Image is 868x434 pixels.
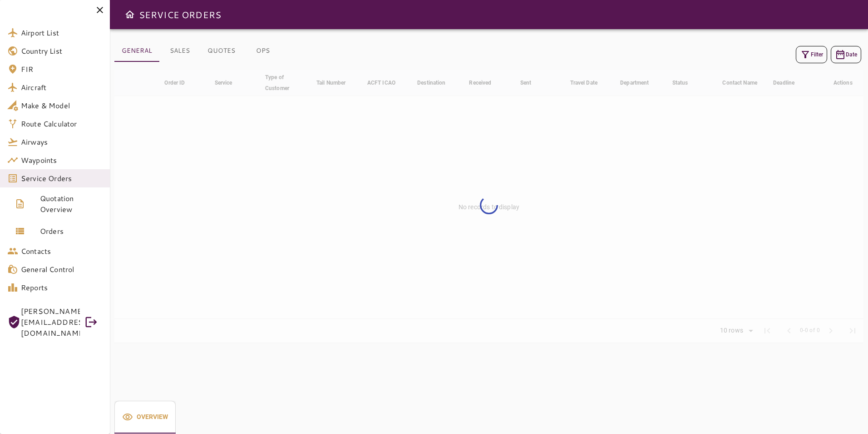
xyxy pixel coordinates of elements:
[114,401,176,434] button: Overview
[21,82,103,93] span: Aircraft
[40,193,103,215] span: Quotation Overview
[114,40,283,62] div: basic tabs example
[831,46,861,63] button: Date
[21,118,103,129] span: Route Calculator
[40,226,103,237] span: Orders
[200,40,242,62] button: QUOTES
[121,5,139,24] button: Open drawer
[242,40,283,62] button: OPS
[21,27,103,38] span: Airport List
[21,100,103,111] span: Make & Model
[21,136,103,147] span: Airways
[21,155,103,166] span: Waypoints
[21,282,103,293] span: Reports
[21,246,103,257] span: Contacts
[21,64,103,75] span: FIR
[21,173,103,184] span: Service Orders
[796,46,827,63] button: Filter
[21,264,103,275] span: General Control
[21,306,80,338] span: [PERSON_NAME][EMAIL_ADDRESS][DOMAIN_NAME]
[21,45,103,56] span: Country List
[114,40,159,62] button: GENERAL
[114,401,176,434] div: basic tabs example
[139,7,221,22] h6: SERVICE ORDERS
[159,40,200,62] button: SALES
